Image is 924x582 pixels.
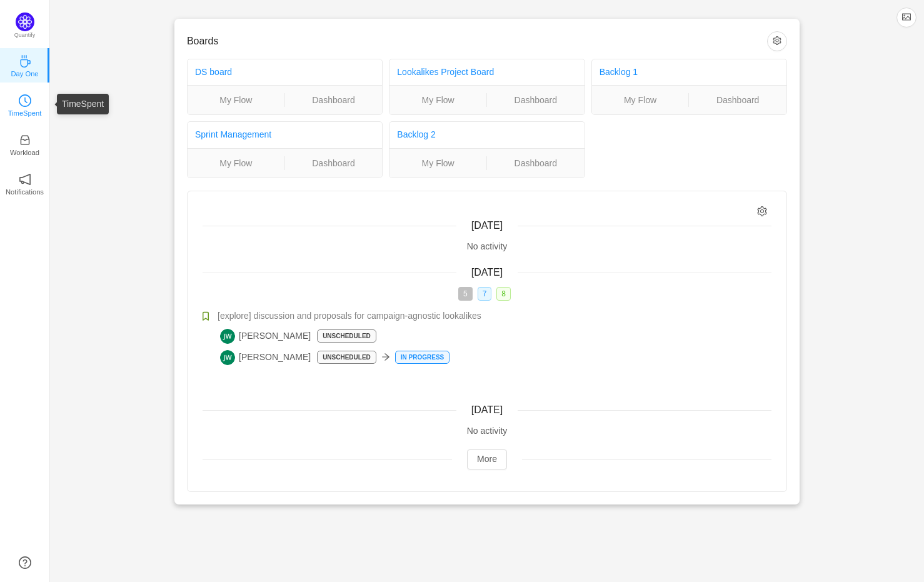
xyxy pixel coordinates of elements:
[220,329,235,344] img: JW
[14,31,36,40] p: Quantify
[19,134,31,146] i: icon: inbox
[218,309,771,323] a: [explore] discussion and proposals for campaign-agnostic lookalikes
[195,67,232,77] a: DS board
[203,424,771,438] div: No activity
[896,8,916,28] button: icon: picture
[318,330,376,342] p: Unscheduled
[471,267,503,278] span: [DATE]
[767,31,787,51] button: icon: setting
[188,93,284,107] a: My Flow
[16,13,34,31] img: Quantify
[11,68,38,79] p: Day One
[19,556,31,569] a: icon: question-circle
[487,156,585,170] a: Dashboard
[19,177,31,189] a: icon: notificationNotifications
[195,129,271,139] a: Sprint Management
[19,173,31,186] i: icon: notification
[220,350,311,365] span: [PERSON_NAME]
[496,287,511,301] span: 8
[458,287,473,301] span: 5
[19,138,31,150] a: icon: inboxWorkload
[471,220,503,231] span: [DATE]
[757,206,768,217] i: icon: setting
[689,93,786,107] a: Dashboard
[10,147,39,158] p: Workload
[381,353,390,361] i: icon: arrow-right
[467,449,507,469] button: More
[19,55,31,68] i: icon: coffee
[471,404,503,415] span: [DATE]
[478,287,492,301] span: 7
[188,156,284,170] a: My Flow
[592,93,689,107] a: My Flow
[19,98,31,111] a: icon: clock-circleTimeSpent
[318,351,376,363] p: Unscheduled
[285,156,383,170] a: Dashboard
[397,67,494,77] a: Lookalikes Project Board
[396,351,449,363] p: In Progress
[6,186,44,198] p: Notifications
[397,129,435,139] a: Backlog 2
[389,93,486,107] a: My Flow
[19,94,31,107] i: icon: clock-circle
[187,35,767,48] h3: Boards
[19,59,31,71] a: icon: coffeeDay One
[285,93,383,107] a: Dashboard
[220,350,235,365] img: JW
[487,93,585,107] a: Dashboard
[203,240,771,253] div: No activity
[218,309,481,323] span: [explore] discussion and proposals for campaign-agnostic lookalikes
[8,108,42,119] p: TimeSpent
[220,329,311,344] span: [PERSON_NAME]
[389,156,486,170] a: My Flow
[600,67,638,77] a: Backlog 1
